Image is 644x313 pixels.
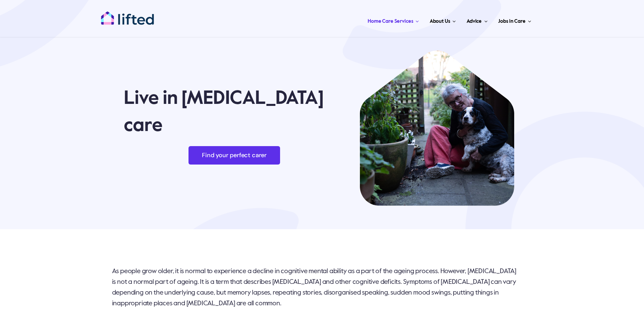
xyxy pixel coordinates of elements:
a: Jobs in Care [496,10,533,30]
span: Home Care Services [368,16,413,27]
span: Find your perfect carer [202,152,267,159]
nav: Main Menu [176,10,533,30]
a: Advice [465,10,489,30]
span: Jobs in Care [498,16,525,27]
img: live in care for people with dementia [360,50,514,206]
h1: Live in [MEDICAL_DATA] care [124,85,345,139]
a: lifted-logo [101,11,154,18]
a: Home Care Services [366,10,421,30]
span: About Us [430,16,450,27]
span: As people grow older, it is normal to experience a decline in cognitive mental ability as a part ... [112,268,516,307]
a: About Us [428,10,458,30]
a: Find your perfect carer [189,146,280,165]
span: Advice [467,16,482,27]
